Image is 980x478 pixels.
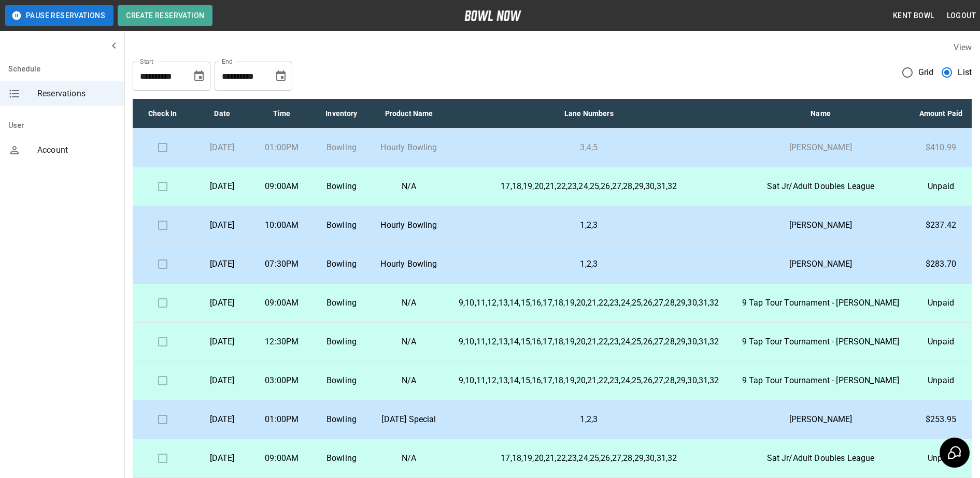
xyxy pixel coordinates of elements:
[201,258,244,270] p: [DATE]
[380,219,438,231] p: Hourly Bowling
[320,219,363,231] p: Bowling
[311,99,371,128] th: Inventory
[320,141,363,154] p: Bowling
[455,141,723,154] p: 3,4,5
[731,99,910,128] th: Name
[201,180,244,193] p: [DATE]
[918,374,963,387] p: Unpaid
[740,258,902,270] p: [PERSON_NAME]
[372,99,447,128] th: Product Name
[320,180,363,193] p: Bowling
[260,452,303,465] p: 09:00AM
[118,5,212,26] button: Create Reservation
[192,99,252,128] th: Date
[320,374,363,387] p: Bowling
[201,413,244,426] p: [DATE]
[201,336,244,348] p: [DATE]
[320,258,363,270] p: Bowling
[380,141,438,154] p: Hourly Bowling
[133,99,192,128] th: Check In
[447,99,732,128] th: Lane Numbers
[740,297,902,309] p: 9 Tap Tour Tournament - [PERSON_NAME]
[918,219,963,231] p: $237.42
[201,374,244,387] p: [DATE]
[201,141,244,154] p: [DATE]
[455,258,723,270] p: 1,2,3
[918,413,963,426] p: $253.95
[189,66,209,86] button: Choose date, selected date is Aug 22, 2025
[201,452,244,465] p: [DATE]
[455,219,723,231] p: 1,2,3
[740,180,902,193] p: Sat Jr/Adult Doubles League
[918,180,963,193] p: Unpaid
[380,180,438,193] p: N/A
[260,141,303,154] p: 01:00PM
[455,413,723,426] p: 1,2,3
[380,297,438,309] p: N/A
[958,66,972,79] span: List
[271,66,291,86] button: Choose date, selected date is Sep 22, 2025
[260,374,303,387] p: 03:00PM
[455,180,723,193] p: 17,18,19,20,21,22,23,24,25,26,27,28,29,30,31,32
[918,141,963,154] p: $410.99
[918,66,934,79] span: Grid
[954,42,972,52] label: View
[37,144,116,156] span: Account
[5,5,113,26] button: Pause Reservations
[943,6,980,25] button: Logout
[740,336,902,348] p: 9 Tap Tour Tournament - [PERSON_NAME]
[260,297,303,309] p: 09:00AM
[889,6,939,25] button: Kent Bowl
[464,10,521,21] img: logo
[252,99,311,128] th: Time
[320,336,363,348] p: Bowling
[380,258,438,270] p: Hourly Bowling
[320,452,363,465] p: Bowling
[740,219,902,231] p: [PERSON_NAME]
[201,297,244,309] p: [DATE]
[918,258,963,270] p: $283.70
[918,452,963,465] p: Unpaid
[380,374,438,387] p: N/A
[910,99,972,128] th: Amount Paid
[320,297,363,309] p: Bowling
[740,141,902,154] p: [PERSON_NAME]
[320,413,363,426] p: Bowling
[740,374,902,387] p: 9 Tap Tour Tournament - [PERSON_NAME]
[380,452,438,465] p: N/A
[740,452,902,465] p: Sat Jr/Adult Doubles League
[455,374,723,387] p: 9,10,11,12,13,14,15,16,17,18,19,20,21,22,23,24,25,26,27,28,29,30,31,32
[740,413,902,426] p: [PERSON_NAME]
[260,336,303,348] p: 12:30PM
[918,336,963,348] p: Unpaid
[260,180,303,193] p: 09:00AM
[201,219,244,231] p: [DATE]
[260,219,303,231] p: 10:00AM
[380,336,438,348] p: N/A
[918,297,963,309] p: Unpaid
[455,297,723,309] p: 9,10,11,12,13,14,15,16,17,18,19,20,21,22,23,24,25,26,27,28,29,30,31,32
[260,258,303,270] p: 07:30PM
[37,88,116,100] span: Reservations
[380,413,438,426] p: [DATE] Special
[455,336,723,348] p: 9,10,11,12,13,14,15,16,17,18,19,20,21,22,23,24,25,26,27,28,29,30,31,32
[455,452,723,465] p: 17,18,19,20,21,22,23,24,25,26,27,28,29,30,31,32
[260,413,303,426] p: 01:00PM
